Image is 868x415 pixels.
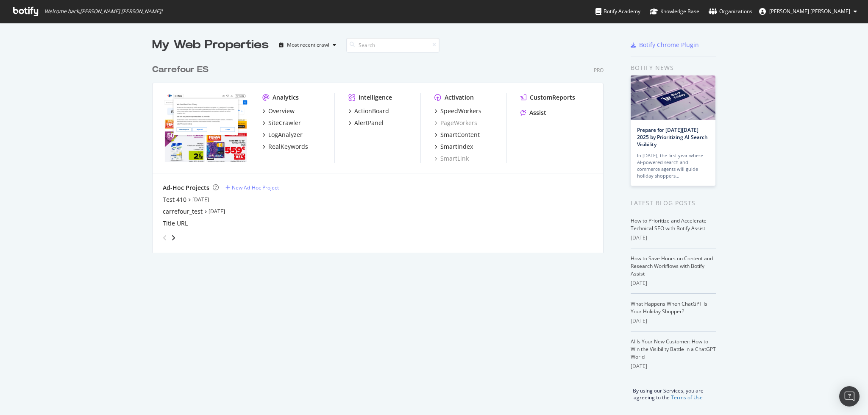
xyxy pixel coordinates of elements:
a: SiteCrawler [262,119,301,127]
div: Open Intercom Messenger [839,386,860,407]
span: Welcome back, [PERSON_NAME] [PERSON_NAME] ! [45,8,162,15]
div: Assist [529,109,546,117]
div: Carrefour ES [152,64,209,76]
a: Prepare for [DATE][DATE] 2025 by Prioritizing AI Search Visibility [637,126,708,148]
div: SmartIndex [440,142,473,151]
a: SmartLink [434,154,469,163]
a: PageWorkers [434,119,477,127]
div: grid [152,53,610,253]
a: What Happens When ChatGPT Is Your Holiday Shopper? [631,300,707,315]
div: ActionBoard [354,107,389,115]
div: Activation [445,93,474,102]
div: Organizations [709,7,752,16]
div: angle-right [170,234,176,242]
div: My Web Properties [152,36,269,53]
span: Alina Paula Danci [769,8,850,15]
a: SpeedWorkers [434,107,481,115]
div: SiteCrawler [268,119,301,127]
div: [DATE] [631,362,716,370]
button: [PERSON_NAME] [PERSON_NAME] [752,5,864,18]
div: Overview [268,107,295,115]
a: RealKeywords [262,142,308,151]
div: Botify Chrome Plugin [639,41,699,49]
a: SmartIndex [434,142,473,151]
div: CustomReports [530,93,575,102]
div: Knowledge Base [650,7,699,16]
a: [DATE] [209,208,225,215]
div: LogAnalyzer [268,131,303,139]
a: LogAnalyzer [262,131,303,139]
div: [DATE] [631,234,716,242]
input: Search [346,38,440,53]
div: Analytics [273,93,299,102]
a: Test 410 [163,195,186,204]
a: Overview [262,107,295,115]
div: In [DATE], the first year where AI-powered search and commerce agents will guide holiday shoppers… [637,152,709,179]
div: SmartContent [440,131,480,139]
button: Most recent crawl [275,38,339,52]
a: Carrefour ES [152,64,212,76]
div: Pro [594,67,604,74]
a: carrefour_test [163,207,203,216]
img: www.carrefour.es [163,93,249,162]
div: [DATE] [631,317,716,325]
a: SmartContent [434,131,480,139]
a: AlertPanel [348,119,384,127]
div: Intelligence [359,93,392,102]
a: New Ad-Hoc Project [225,184,279,191]
div: New Ad-Hoc Project [232,184,279,191]
a: Assist [520,109,546,117]
div: Botify news [631,63,716,72]
a: How to Save Hours on Content and Research Workflows with Botify Assist [631,255,713,277]
a: Terms of Use [671,394,703,401]
div: [DATE] [631,279,716,287]
a: Title URL [163,219,188,228]
a: How to Prioritize and Accelerate Technical SEO with Botify Assist [631,217,707,232]
div: By using our Services, you are agreeing to the [620,383,716,401]
div: Latest Blog Posts [631,198,716,208]
a: CustomReports [520,93,575,102]
a: Botify Chrome Plugin [631,41,699,49]
div: RealKeywords [268,142,308,151]
a: AI Is Your New Customer: How to Win the Visibility Battle in a ChatGPT World [631,338,716,360]
div: AlertPanel [354,119,384,127]
div: SpeedWorkers [440,107,481,115]
img: Prepare for Black Friday 2025 by Prioritizing AI Search Visibility [631,75,715,120]
div: Most recent crawl [287,42,329,47]
div: angle-left [159,231,170,245]
a: ActionBoard [348,107,389,115]
div: Ad-Hoc Projects [163,184,209,192]
div: Botify Academy [595,7,640,16]
a: [DATE] [192,196,209,203]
